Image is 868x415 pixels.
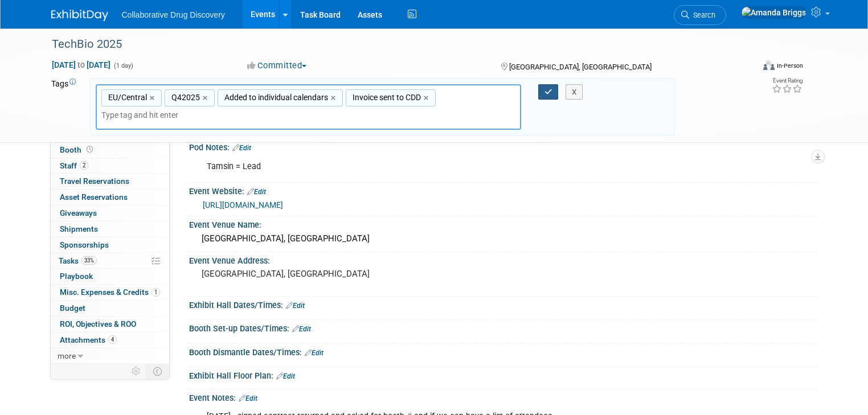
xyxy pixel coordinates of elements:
[189,320,817,335] div: Booth Set-up Dates/Times:
[51,60,111,70] span: [DATE] [DATE]
[189,344,817,359] div: Booth Dismantle Dates/Times:
[566,84,583,100] button: X
[350,92,421,103] span: Invoice sent to CDD
[51,317,169,332] a: ROI, Objectives & ROO
[152,288,160,297] span: 1
[146,364,169,379] td: Toggle Event Tabs
[763,61,775,70] img: Format-Inperson.png
[60,208,97,217] span: Giveaways
[51,10,108,21] img: ExhibitDay
[741,6,806,19] img: Amanda Briggs
[674,5,726,25] a: Search
[60,272,93,281] span: Playbook
[222,92,328,103] span: Added to individual calendars
[189,367,817,382] div: Exhibit Hall Floor Plan:
[60,192,128,202] span: Asset Reservations
[51,158,169,174] a: Staff2
[189,183,817,198] div: Event Website:
[276,372,295,380] a: Edit
[202,269,439,279] pre: [GEOGRAPHIC_DATA], [GEOGRAPHIC_DATA]
[51,348,169,364] a: more
[51,285,169,300] a: Misc. Expenses & Credits1
[198,230,809,248] div: [GEOGRAPHIC_DATA], [GEOGRAPHIC_DATA]
[60,303,85,313] span: Budget
[305,349,324,357] a: Edit
[84,145,95,154] span: Booth not reserved yet
[772,78,803,84] div: Event Rating
[292,325,311,333] a: Edit
[48,34,739,55] div: TechBio 2025
[51,221,169,237] a: Shipments
[51,301,169,316] a: Budget
[776,61,803,70] div: In-Person
[60,240,109,249] span: Sponsorships
[239,395,257,402] a: Edit
[509,63,652,71] span: [GEOGRAPHIC_DATA], [GEOGRAPHIC_DATA]
[126,364,146,379] td: Personalize Event Tab Strip
[106,92,147,103] span: EU/Central
[169,92,200,103] span: Q42025
[189,216,817,231] div: Event Venue Name:
[58,351,76,360] span: more
[60,161,88,170] span: Staff
[60,319,136,328] span: ROI, Objectives & ROO
[51,253,169,269] a: Tasks33%
[59,256,97,265] span: Tasks
[51,206,169,221] a: Giveaways
[189,389,817,404] div: Event Notes:
[424,92,431,105] a: ×
[189,297,817,311] div: Exhibit Hall Dates/Times:
[189,252,817,266] div: Event Venue Address:
[286,302,305,310] a: Edit
[51,174,169,189] a: Travel Reservations
[203,200,283,209] a: [URL][DOMAIN_NAME]
[51,142,169,158] a: Booth
[101,109,261,121] input: Type tag and hit enter
[51,78,79,137] td: Tags
[80,161,88,170] span: 2
[60,287,160,297] span: Misc. Expenses & Credits
[199,155,695,178] div: Tamsin = Lead
[51,237,169,253] a: Sponsorships
[189,139,817,154] div: Pod Notes:
[51,332,169,348] a: Attachments4
[247,188,266,196] a: Edit
[76,60,87,69] span: to
[692,59,803,76] div: Event Format
[203,92,210,105] a: ×
[331,92,338,105] a: ×
[243,60,311,72] button: Committed
[113,62,133,69] span: (1 day)
[689,11,715,19] span: Search
[60,335,117,344] span: Attachments
[60,224,98,233] span: Shipments
[51,269,169,284] a: Playbook
[122,10,225,19] span: Collaborative Drug Discovery
[60,176,129,186] span: Travel Reservations
[51,190,169,205] a: Asset Reservations
[60,145,95,154] span: Booth
[150,92,157,105] a: ×
[232,144,251,152] a: Edit
[81,256,97,265] span: 33%
[108,335,117,344] span: 4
